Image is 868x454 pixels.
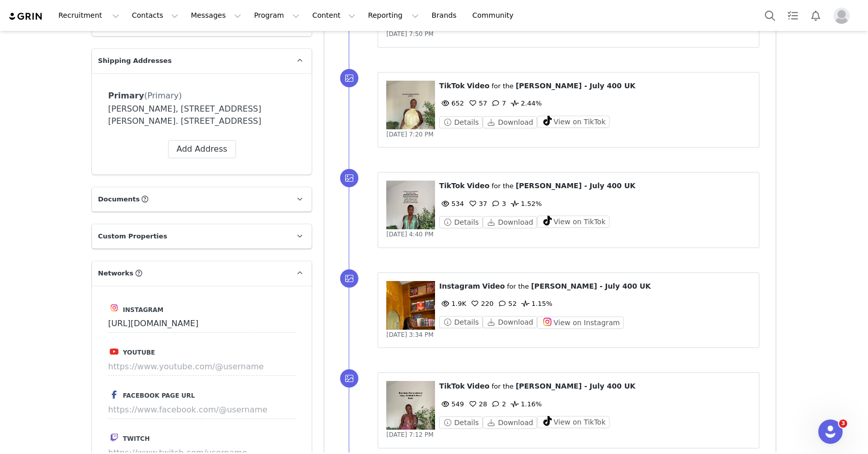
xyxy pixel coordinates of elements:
p: ⁨ ⁩ ⁨ ⁩ for the ⁨ ⁩ [439,181,751,191]
button: Recruitment [52,4,125,27]
button: Add Address [168,140,236,158]
button: Search [759,4,781,27]
span: Twitch [123,435,150,442]
span: 1.15% [519,300,552,307]
span: Instagram [123,306,163,313]
a: Community [466,4,524,27]
button: View on TikTok [537,116,610,128]
button: Download [483,416,537,429]
a: Brands [425,4,465,27]
a: View on TikTok [537,119,610,126]
p: ⁨ ⁩ ⁨ ⁩ for the ⁨ ⁩ [439,381,751,392]
span: Shipping Addresses [98,56,172,66]
button: View on TikTok [537,416,610,428]
span: TikTok [439,382,464,390]
p: ⁨ ⁩ ⁨ ⁩ for the ⁨ ⁩ [439,281,751,292]
span: 2 [490,400,506,408]
div: [PERSON_NAME], [STREET_ADDRESS][PERSON_NAME]. [STREET_ADDRESS] [108,103,295,127]
span: 3 [490,200,506,207]
a: View on TikTok [537,219,610,226]
span: 1.16% [509,400,542,408]
button: Details [439,116,483,128]
button: Profile [827,8,860,24]
button: Details [439,216,483,228]
img: instagram.svg [110,304,118,312]
span: 549 [439,400,464,408]
span: 7 [490,99,506,107]
p: ⁨ ⁩ ⁨ ⁩ for the ⁨ ⁩ [439,81,751,91]
button: Details [439,416,483,429]
span: [PERSON_NAME] - July 400 UK [516,382,636,390]
span: Documents [98,194,140,204]
span: [PERSON_NAME] - July 400 UK [531,282,651,290]
button: Notifications [805,4,827,27]
span: Instagram [439,282,480,290]
span: 52 [496,300,517,307]
span: [DATE] 7:12 PM [386,431,433,438]
span: TikTok [439,182,464,190]
span: Video [482,282,505,290]
img: grin logo [8,12,44,21]
iframe: Intercom live chat [818,420,843,444]
span: [DATE] 7:20 PM [386,131,433,138]
span: Facebook Page URL [123,392,195,399]
button: Details [439,316,483,328]
input: https://www.instagram.com/username [108,315,296,333]
span: Video [467,82,490,90]
button: Download [483,316,537,328]
button: Download [483,116,537,128]
span: 652 [439,99,464,107]
span: 57 [466,99,487,107]
button: Program [248,4,306,27]
a: Tasks [782,4,804,27]
button: Download [483,216,537,228]
button: Messages [185,4,247,27]
input: https://www.facebook.com/@username [108,401,296,419]
img: placeholder-profile.jpg [833,8,850,24]
span: 220 [469,300,494,307]
span: (Primary) [144,91,182,100]
span: 2.44% [509,99,542,107]
a: View on Instagram [537,319,624,326]
span: Video [467,182,490,190]
a: View on TikTok [537,419,610,427]
span: [PERSON_NAME] - July 400 UK [516,182,636,190]
button: View on Instagram [537,317,624,329]
span: [DATE] 3:34 PM [386,331,433,338]
input: https://www.youtube.com/@username [108,358,296,376]
span: Networks [98,268,133,278]
span: [DATE] 4:40 PM [386,231,433,238]
button: Content [306,4,361,27]
span: 3 [839,420,847,428]
span: TikTok [439,82,464,90]
span: Video [467,382,490,390]
span: Primary [108,91,144,100]
span: Custom Properties [98,231,167,241]
button: View on TikTok [537,216,610,228]
span: 28 [466,400,487,408]
button: Reporting [362,4,425,27]
span: 1.9K [439,300,466,307]
span: 534 [439,200,464,207]
span: [PERSON_NAME] - July 400 UK [516,82,636,90]
button: Contacts [126,4,184,27]
span: [DATE] 7:50 PM [386,30,433,38]
span: 1.52% [509,200,542,207]
span: Youtube [123,349,155,356]
span: 37 [466,200,487,207]
body: Rich Text Area. Press ALT-0 for help. [8,8,417,19]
